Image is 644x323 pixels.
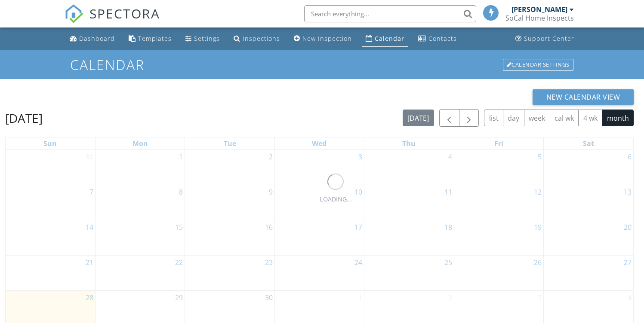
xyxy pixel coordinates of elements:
[274,220,364,255] td: Go to September 17, 2025
[274,150,364,185] td: Go to September 3, 2025
[443,185,454,199] a: Go to September 11, 2025
[503,110,524,126] button: day
[459,109,479,127] button: Next month
[454,255,543,290] td: Go to September 26, 2025
[622,220,633,234] a: Go to September 20, 2025
[263,220,274,234] a: Go to September 16, 2025
[493,137,505,149] a: Friday
[524,110,550,126] button: week
[505,14,574,22] div: SoCal Home Inspects
[362,31,408,47] a: Calendar
[290,31,355,47] a: New Inspection
[95,185,185,220] td: Go to September 8, 2025
[84,291,95,305] a: Go to September 28, 2025
[177,150,185,164] a: Go to September 1, 2025
[79,34,115,43] div: Dashboard
[443,256,454,269] a: Go to September 25, 2025
[532,256,543,269] a: Go to September 26, 2025
[447,291,454,305] a: Go to October 2, 2025
[243,34,280,43] div: Inspections
[173,220,185,234] a: Go to September 15, 2025
[138,34,172,43] div: Templates
[364,220,454,255] td: Go to September 18, 2025
[95,220,185,255] td: Go to September 15, 2025
[353,220,364,234] a: Go to September 17, 2025
[364,185,454,220] td: Go to September 11, 2025
[544,150,633,185] td: Go to September 6, 2025
[550,110,579,126] button: cal wk
[263,256,274,269] a: Go to September 23, 2025
[5,110,43,127] h2: [DATE]
[182,31,223,47] a: Settings
[185,150,274,185] td: Go to September 2, 2025
[454,185,543,220] td: Go to September 12, 2025
[403,110,434,126] button: [DATE]
[503,59,573,71] div: Calendar Settings
[173,291,185,305] a: Go to September 29, 2025
[6,185,95,220] td: Go to September 7, 2025
[353,185,364,199] a: Go to September 10, 2025
[304,5,476,22] input: Search everything...
[89,4,160,22] span: SPECTORA
[194,34,220,43] div: Settings
[42,137,59,149] a: Sunday
[502,58,574,72] a: Calendar Settings
[185,255,274,290] td: Go to September 23, 2025
[443,220,454,234] a: Go to September 18, 2025
[454,220,543,255] td: Go to September 19, 2025
[302,34,352,43] div: New Inspection
[70,57,574,72] h1: Calendar
[267,150,274,164] a: Go to September 2, 2025
[578,110,602,126] button: 4 wk
[454,150,543,185] td: Go to September 5, 2025
[95,255,185,290] td: Go to September 22, 2025
[84,220,95,234] a: Go to September 14, 2025
[84,256,95,269] a: Go to September 21, 2025
[602,110,634,126] button: month
[364,255,454,290] td: Go to September 25, 2025
[320,195,352,204] div: LOADING...
[357,291,364,305] a: Go to October 1, 2025
[6,150,95,185] td: Go to August 31, 2025
[66,31,118,47] a: Dashboard
[484,110,503,126] button: list
[401,137,417,149] a: Thursday
[353,256,364,269] a: Go to September 24, 2025
[512,31,578,47] a: Support Center
[65,4,83,23] img: The Best Home Inspection Software - Spectora
[524,34,574,43] div: Support Center
[536,291,543,305] a: Go to October 3, 2025
[88,185,95,199] a: Go to September 7, 2025
[357,150,364,164] a: Go to September 3, 2025
[415,31,460,47] a: Contacts
[222,137,238,149] a: Tuesday
[95,150,185,185] td: Go to September 1, 2025
[439,109,459,127] button: Previous month
[447,150,454,164] a: Go to September 4, 2025
[84,150,95,164] a: Go to August 31, 2025
[364,150,454,185] td: Go to September 4, 2025
[185,220,274,255] td: Go to September 16, 2025
[626,150,633,164] a: Go to September 6, 2025
[125,31,175,47] a: Templates
[581,137,596,149] a: Saturday
[428,34,457,43] div: Contacts
[622,256,633,269] a: Go to September 27, 2025
[544,185,633,220] td: Go to September 13, 2025
[185,185,274,220] td: Go to September 9, 2025
[532,185,543,199] a: Go to September 12, 2025
[274,185,364,220] td: Go to September 10, 2025
[65,12,160,30] a: SPECTORA
[544,220,633,255] td: Go to September 20, 2025
[6,255,95,290] td: Go to September 21, 2025
[310,137,328,149] a: Wednesday
[544,255,633,290] td: Go to September 27, 2025
[622,185,633,199] a: Go to September 13, 2025
[375,34,404,43] div: Calendar
[131,137,150,149] a: Monday
[274,255,364,290] td: Go to September 24, 2025
[263,291,274,305] a: Go to September 30, 2025
[6,220,95,255] td: Go to September 14, 2025
[267,185,274,199] a: Go to September 9, 2025
[230,31,283,47] a: Inspections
